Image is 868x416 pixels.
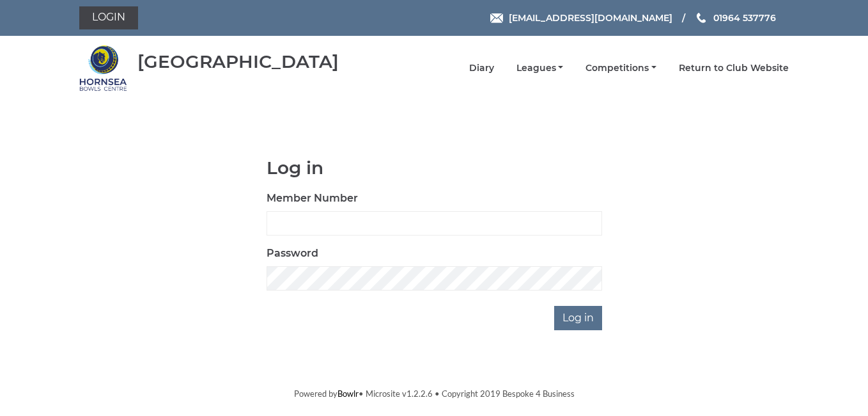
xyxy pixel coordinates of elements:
div: [GEOGRAPHIC_DATA] [137,52,339,72]
a: Return to Club Website [679,62,789,74]
span: 01964 537776 [713,12,776,24]
a: Diary [469,62,494,74]
input: Log in [554,306,602,330]
img: Phone us [697,13,706,23]
label: Member Number [267,191,358,206]
a: Competitions [585,62,656,74]
img: Email [490,13,503,23]
a: Phone us 01964 537776 [695,11,776,25]
span: [EMAIL_ADDRESS][DOMAIN_NAME] [509,12,672,24]
a: Login [79,6,138,29]
a: Email [EMAIL_ADDRESS][DOMAIN_NAME] [490,11,672,25]
label: Password [267,246,318,261]
a: Leagues [516,62,564,74]
img: Hornsea Bowls Centre [79,44,127,92]
h1: Log in [267,158,602,178]
a: Bowlr [337,388,359,399]
span: Powered by • Microsite v1.2.2.6 • Copyright 2019 Bespoke 4 Business [294,388,575,399]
